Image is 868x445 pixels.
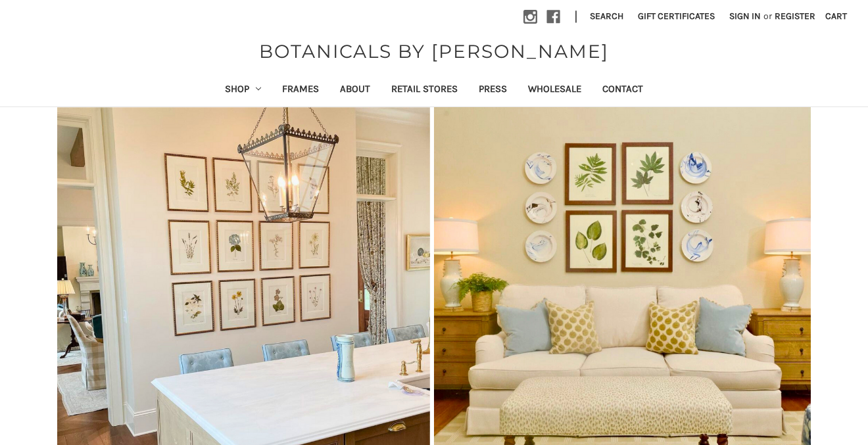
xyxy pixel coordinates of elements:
[214,74,272,106] a: Shop
[569,7,583,28] li: |
[381,74,468,106] a: Retail Stores
[825,11,847,22] span: Cart
[762,9,773,23] span: or
[518,74,592,106] a: Wholesale
[468,74,518,106] a: Press
[253,37,615,65] a: BOTANICALS BY [PERSON_NAME]
[329,74,381,106] a: About
[592,74,654,106] a: Contact
[272,74,329,106] a: Frames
